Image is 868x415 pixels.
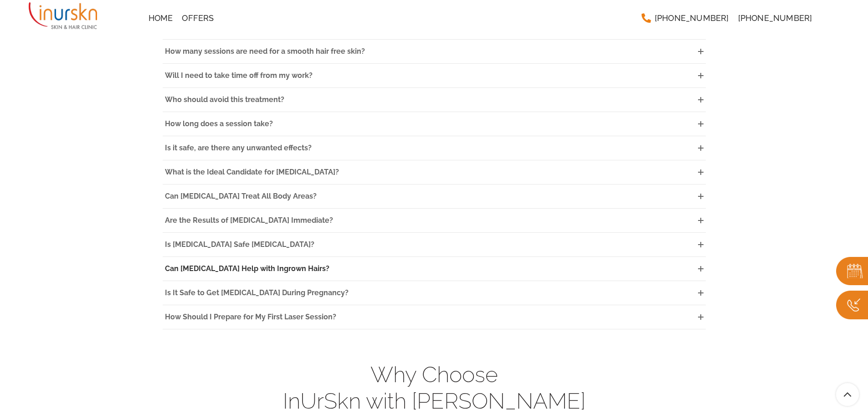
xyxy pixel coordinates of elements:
[7,362,861,414] h4: Why Choose InUrSkn with [PERSON_NAME]
[165,168,339,176] span: What is the Ideal Candidate for [MEDICAL_DATA]?
[149,14,173,22] span: Home
[177,9,218,27] a: Offers
[163,184,706,208] a: Can [MEDICAL_DATA] Treat All Body Areas?
[163,136,706,160] a: Is it safe, are there any unwanted effects?
[165,143,312,152] span: Is it safe, are there any unwanted effects?
[163,257,706,281] a: Can [MEDICAL_DATA] Help with Ingrown Hairs?
[738,14,812,22] span: [PHONE_NUMBER]
[163,112,706,136] a: How long does a session take?
[144,9,178,27] a: Home
[655,14,729,22] span: [PHONE_NUMBER]
[165,264,329,273] span: Can [MEDICAL_DATA] Help with Ingrown Hairs?
[165,71,313,80] span: Will I need to take time off from my work?
[734,9,817,27] a: [PHONE_NUMBER]
[165,288,349,297] span: Is It Safe to Get [MEDICAL_DATA] During Pregnancy?
[165,313,336,321] span: How Should I Prepare for My First Laser Session?
[836,383,859,406] a: Scroll To Top
[165,216,333,225] span: Are the Results of [MEDICAL_DATA] Immediate?
[165,119,273,128] span: How long does a session take?
[182,14,214,22] span: Offers
[163,233,706,256] a: Is [MEDICAL_DATA] Safe [MEDICAL_DATA]?
[637,9,734,27] a: [PHONE_NUMBER]
[163,64,706,87] a: Will I need to take time off from my work?
[163,305,706,329] a: How Should I Prepare for My First Laser Session?
[165,240,314,249] span: Is [MEDICAL_DATA] Safe [MEDICAL_DATA]?
[163,209,706,232] a: Are the Results of [MEDICAL_DATA] Immediate?
[165,47,365,56] span: How many sessions are need for a smooth hair free skin?
[163,88,706,112] a: Who should avoid this treatment?
[165,192,317,200] span: Can [MEDICAL_DATA] Treat All Body Areas?
[163,40,706,63] a: How many sessions are need for a smooth hair free skin?
[165,95,284,104] span: Who should avoid this treatment?
[163,281,706,305] a: Is It Safe to Get [MEDICAL_DATA] During Pregnancy?
[163,160,706,184] a: What is the Ideal Candidate for [MEDICAL_DATA]?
